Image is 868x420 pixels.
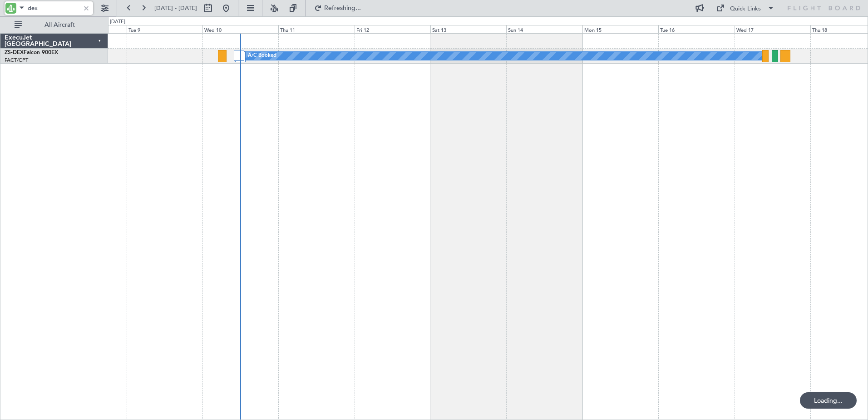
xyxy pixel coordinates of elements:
[278,25,354,33] div: Thu 11
[110,18,125,26] div: [DATE]
[154,4,197,12] span: [DATE] - [DATE]
[248,49,276,63] div: A/C Booked
[582,25,658,33] div: Mon 15
[28,1,80,15] input: A/C (Reg. or Type)
[658,25,734,33] div: Tue 16
[24,22,96,28] span: All Aircraft
[10,18,99,32] button: All Aircraft
[712,1,779,15] button: Quick Links
[5,50,58,55] a: ZS-DEXFalcon 900EX
[127,25,202,33] div: Tue 9
[430,25,506,33] div: Sat 13
[800,392,857,409] div: Loading...
[5,57,28,64] a: FACT/CPT
[324,5,362,11] span: Refreshing...
[735,25,810,33] div: Wed 17
[5,50,24,55] span: ZS-DEX
[202,25,278,33] div: Wed 10
[310,1,365,15] button: Refreshing...
[506,25,582,33] div: Sun 14
[730,5,761,14] div: Quick Links
[355,25,430,33] div: Fri 12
